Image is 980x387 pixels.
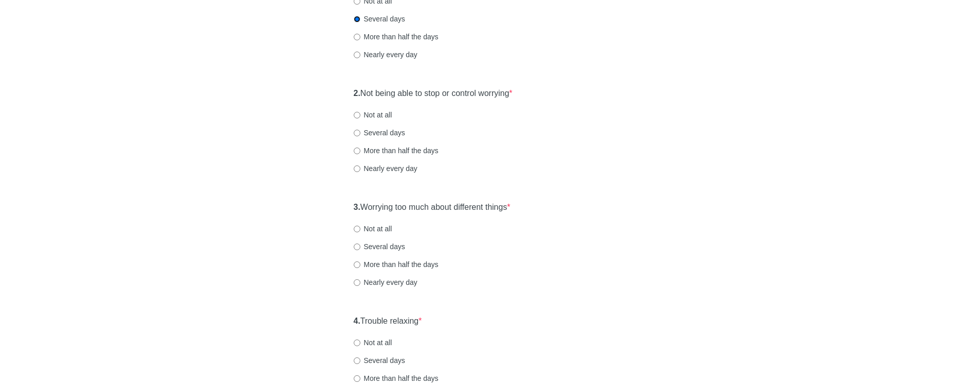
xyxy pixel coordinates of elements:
[354,112,360,118] input: Not at all
[354,224,392,234] label: Not at all
[354,88,512,100] label: Not being able to stop or control worrying
[354,337,392,348] label: Not at all
[354,244,360,250] input: Several days
[354,16,360,22] input: Several days
[354,52,360,58] input: Nearly every day
[354,163,418,174] label: Nearly every day
[354,340,360,346] input: Not at all
[354,165,360,172] input: Nearly every day
[354,110,392,120] label: Not at all
[354,50,418,60] label: Nearly every day
[354,373,438,383] label: More than half the days
[354,146,438,156] label: More than half the days
[354,130,360,136] input: Several days
[354,277,418,287] label: Nearly every day
[354,241,405,252] label: Several days
[354,128,405,138] label: Several days
[354,375,360,382] input: More than half the days
[354,226,360,232] input: Not at all
[354,32,438,42] label: More than half the days
[354,14,405,24] label: Several days
[354,89,360,98] strong: 2.
[354,317,360,325] strong: 4.
[354,279,360,286] input: Nearly every day
[354,355,405,366] label: Several days
[354,148,360,154] input: More than half the days
[354,34,360,40] input: More than half the days
[354,316,422,327] label: Trouble relaxing
[354,357,360,364] input: Several days
[354,259,438,270] label: More than half the days
[354,202,510,213] label: Worrying too much about different things
[354,261,360,268] input: More than half the days
[354,203,360,211] strong: 3.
